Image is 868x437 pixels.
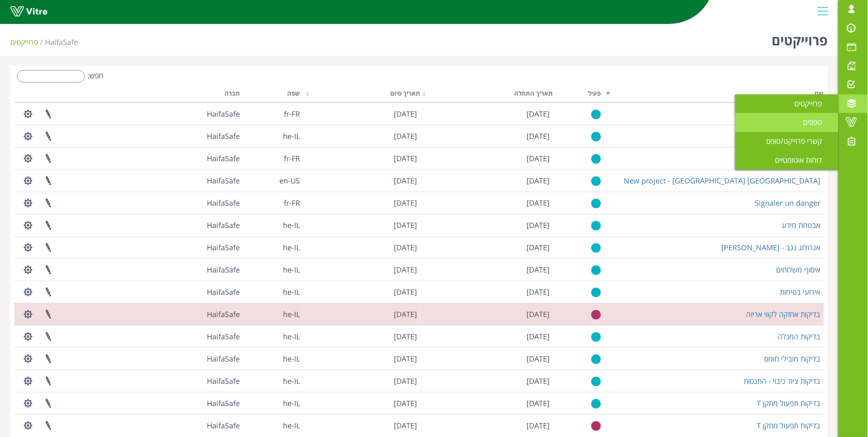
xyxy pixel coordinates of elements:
span: 151 [207,287,240,297]
input: חפש: [17,70,85,82]
th: שפה [243,87,304,103]
span: 151 [207,176,240,186]
img: yes [591,399,601,409]
span: טפסים [803,117,832,127]
td: [DATE] [420,303,553,325]
td: he-IL [243,125,304,147]
td: [DATE] [420,103,553,125]
span: קשרי פרוייקט/טופס [767,136,832,146]
td: [DATE] [304,392,420,414]
span: 151 [45,37,78,47]
a: בדיקות תפעול מתקן T [757,421,821,430]
td: he-IL [243,370,304,392]
td: [DATE] [420,169,553,192]
span: 151 [207,198,240,208]
td: [DATE] [304,258,420,281]
td: [DATE] [304,192,420,214]
td: [DATE] [420,192,553,214]
h1: פרוייקטים [772,21,828,56]
td: [DATE] [304,169,420,192]
img: yes [591,243,601,253]
td: [DATE] [420,125,553,147]
a: פרוייקטים [735,94,838,113]
span: פרוייקטים [795,99,832,108]
td: [DATE] [304,125,420,147]
a: בדיקות ציוד כיבוי - התנסות [744,376,821,386]
span: 151 [207,354,240,364]
img: yes [591,265,601,275]
a: בדיקות אחזקה לקווי אריזה [746,309,821,319]
a: בדיקות המכלה [778,331,821,341]
td: he-IL [243,258,304,281]
a: קשרי פרוייקט/טופס [735,132,838,151]
td: he-IL [243,414,304,437]
td: [DATE] [304,303,420,325]
span: 151 [207,398,240,408]
img: yes [591,198,601,209]
td: [DATE] [420,236,553,258]
a: טפסים [735,113,838,132]
td: he-IL [243,214,304,236]
td: fr-FR [243,192,304,214]
span: דוחות אוטומטיים [775,155,832,165]
span: 151 [207,109,240,119]
td: [DATE] [420,281,553,303]
img: yes [591,332,601,342]
img: yes [591,154,601,164]
td: [DATE] [420,348,553,370]
span: 151 [207,331,240,341]
td: [DATE] [420,147,553,169]
li: פרוייקטים [10,37,45,48]
td: [DATE] [304,325,420,348]
img: no [591,310,601,320]
td: he-IL [243,392,304,414]
span: 151 [207,309,240,319]
img: yes [591,109,601,120]
img: yes [591,354,601,364]
a: אגרולוג נגב - [PERSON_NAME] [722,242,821,252]
td: [DATE] [304,348,420,370]
td: he-IL [243,348,304,370]
th: שם: activate to sort column descending [604,87,824,103]
label: חפש: [14,70,103,82]
a: דוחות אוטומטיים [735,151,838,170]
td: he-IL [243,303,304,325]
th: פעיל [553,87,604,103]
td: [DATE] [304,147,420,169]
td: [DATE] [420,370,553,392]
span: 151 [207,153,240,163]
a: איסוף משלוחים [777,265,821,275]
span: 151 [207,376,240,386]
td: [DATE] [420,414,553,437]
a: בדיקות תפעול מתקן T [757,398,821,408]
td: he-IL [243,281,304,303]
a: New project - [GEOGRAPHIC_DATA] [GEOGRAPHIC_DATA] [624,176,821,186]
td: [DATE] [420,325,553,348]
a: Signaler un danger [755,198,821,208]
img: yes [591,132,601,142]
a: אירועי בטיחות [780,287,821,297]
span: 151 [207,242,240,252]
td: en-US [243,169,304,192]
img: yes [591,221,601,231]
th: תאריך סיום: activate to sort column ascending [304,87,420,103]
span: 151 [207,220,240,230]
a: בדיקות מובילי חומס [765,354,821,364]
td: [DATE] [304,214,420,236]
img: yes [591,376,601,387]
span: 151 [207,265,240,275]
span: 151 [207,131,240,141]
td: he-IL [243,325,304,348]
img: yes [591,287,601,298]
td: fr-FR [243,103,304,125]
td: [DATE] [304,103,420,125]
td: [DATE] [304,281,420,303]
img: no [591,421,601,431]
td: [DATE] [420,258,553,281]
span: 151 [207,421,240,430]
td: [DATE] [304,370,420,392]
td: [DATE] [420,214,553,236]
td: fr-FR [243,147,304,169]
th: תאריך התחלה: activate to sort column ascending [420,87,553,103]
td: he-IL [243,236,304,258]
